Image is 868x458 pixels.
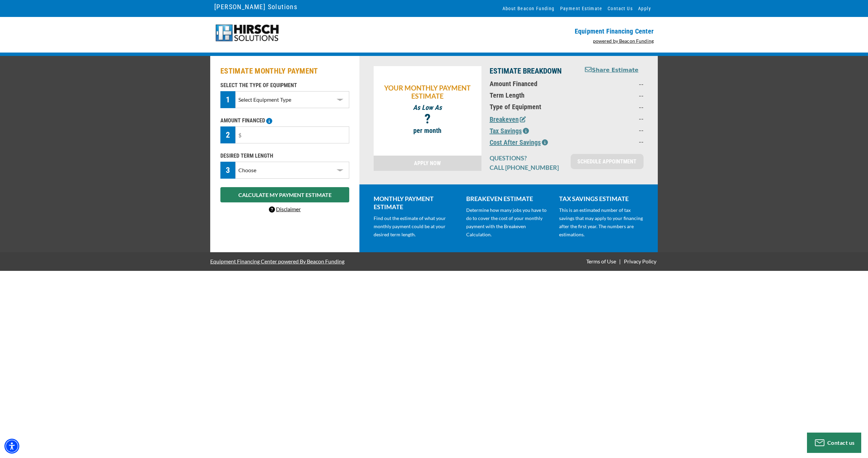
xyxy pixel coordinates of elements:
[584,114,644,122] p: --
[584,80,644,88] p: --
[374,156,481,171] a: APPLY NOW
[490,154,563,162] p: QUESTIONS?
[559,206,644,239] p: This is an estimated number of tax savings that may apply to your financing after the first year....
[377,126,478,135] p: per month
[269,206,301,212] a: Disclaimer
[466,206,551,239] p: Determine how many jobs you have to do to cover the cost of your monthly payment with the Breakev...
[623,258,658,264] a: Privacy Policy
[490,66,576,76] p: ESTIMATE BREAKDOWN
[571,154,644,169] a: SCHEDULE APPOINTMENT
[584,91,644,99] p: --
[490,137,548,147] button: Cost After Savings
[593,38,654,44] a: powered by Beacon Funding
[220,91,235,108] div: 1
[585,66,638,75] button: Share Estimate
[466,195,551,203] p: BREAKEVEN ESTIMATE
[584,137,644,145] p: --
[584,126,644,134] p: --
[490,91,576,99] p: Term Length
[220,66,349,76] h2: ESTIMATE MONTHLY PAYMENT
[490,80,576,88] p: Amount Financed
[490,163,563,172] p: CALL [PHONE_NUMBER]
[374,195,458,211] p: MONTHLY PAYMENT ESTIMATE
[827,439,855,446] span: Contact us
[377,84,478,100] p: YOUR MONTHLY PAYMENT ESTIMATE
[490,103,576,111] p: Type of Equipment
[235,126,349,143] input: $
[4,439,19,454] div: Accessibility Menu
[214,24,280,42] img: Hirsch-logo-55px.png
[584,103,644,111] p: --
[490,126,529,136] button: Tax Savings
[490,114,526,124] button: Breakeven
[220,152,349,160] p: DESIRED TERM LENGTH
[220,162,235,179] div: 3
[210,253,344,270] a: Equipment Financing Center powered By Beacon Funding
[619,258,621,264] span: |
[374,214,458,239] p: Find out the estimate of what your monthly payment could be at your desired term length.
[438,27,654,35] p: Equipment Financing Center
[377,115,478,123] p: ?
[220,126,235,143] div: 2
[559,195,644,203] p: TAX SAVINGS ESTIMATE
[220,81,349,89] p: SELECT THE TYPE OF EQUIPMENT
[220,117,349,125] p: AMOUNT FINANCED
[807,433,861,453] button: Contact us
[377,103,478,112] p: As Low As
[585,258,617,264] a: Terms of Use
[214,1,297,13] a: [PERSON_NAME] Solutions
[220,187,349,202] button: CALCULATE MY PAYMENT ESTIMATE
